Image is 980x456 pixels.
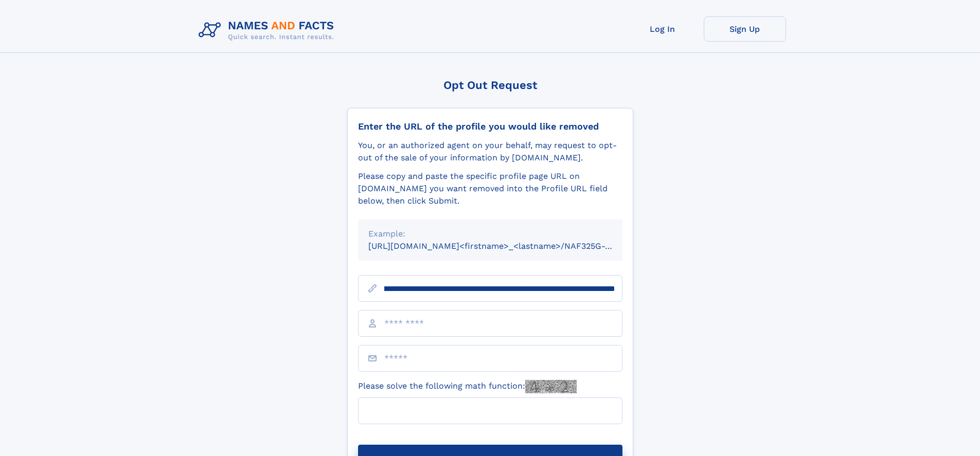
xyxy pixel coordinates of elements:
[621,16,704,42] a: Log In
[358,139,622,164] div: You, or an authorized agent on your behalf, may request to opt-out of the sale of your informatio...
[368,228,612,240] div: Example:
[704,16,786,42] a: Sign Up
[358,380,577,393] label: Please solve the following math function:
[358,170,622,207] div: Please copy and paste the specific profile page URL on [DOMAIN_NAME] you want removed into the Pr...
[347,79,633,92] div: Opt Out Request
[194,16,343,44] img: Logo Names and Facts
[358,121,622,132] div: Enter the URL of the profile you would like removed
[368,241,642,251] small: [URL][DOMAIN_NAME]<firstname>_<lastname>/NAF325G-xxxxxxxx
